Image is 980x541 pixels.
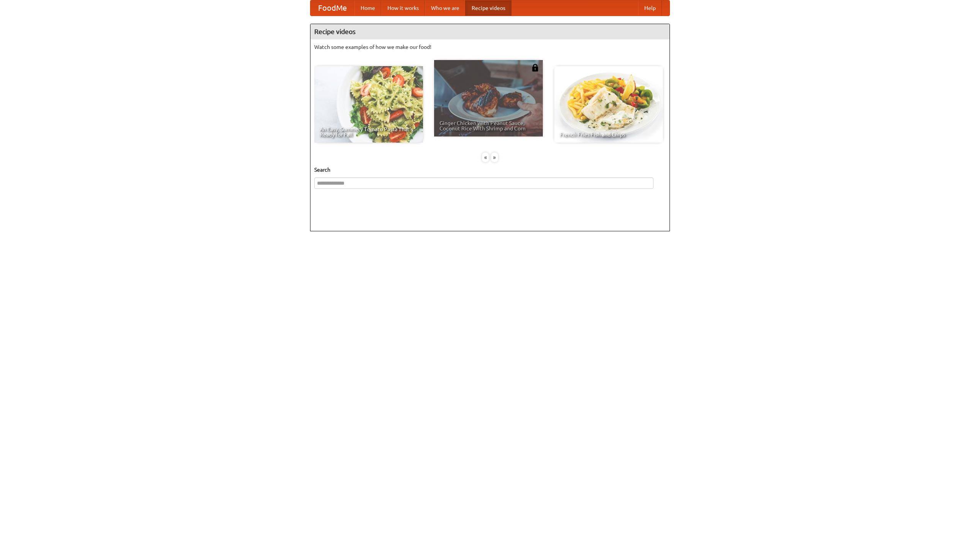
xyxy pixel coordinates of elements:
[354,0,381,16] a: Home
[314,43,666,51] p: Watch some examples of how we make our food!
[491,153,498,162] div: »
[482,153,489,162] div: «
[310,24,670,39] h4: Recipe videos
[425,0,465,16] a: Who we are
[314,66,423,143] a: An Easy, Summery Tomato Pasta That's Ready for Fall
[560,132,658,137] span: French Fries Fish and Chips
[381,0,425,16] a: How it works
[554,66,663,143] a: French Fries Fish and Chips
[638,0,662,16] a: Help
[465,0,511,16] a: Recipe videos
[531,64,539,71] img: 483408.png
[314,166,666,174] h5: Search
[310,0,354,16] a: FoodMe
[320,127,418,137] span: An Easy, Summery Tomato Pasta That's Ready for Fall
